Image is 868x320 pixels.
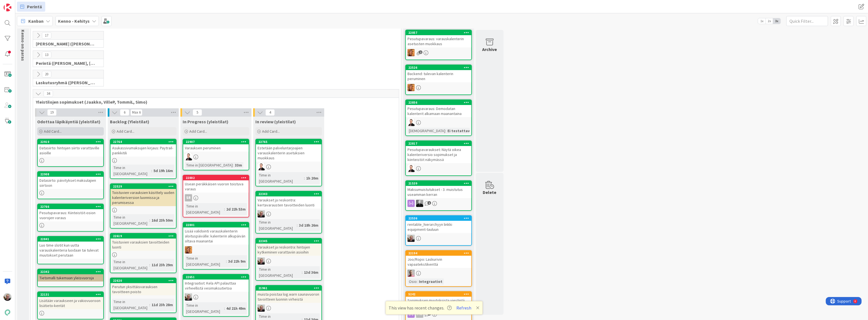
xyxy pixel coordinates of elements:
[406,216,471,221] div: 22536
[183,175,249,193] div: 22882Usean peräkkäisen vuoron toistuva varaus
[405,140,472,176] a: 22817Pesutupavaraukset: Näytä oikea kalenteriversio sopimukset ja kiinteistöt näkymässäVP
[149,217,150,223] span: :
[36,99,392,105] span: Yleistilojen sopimukset (Jaakko, VilleP, TommiL, Simo)
[113,279,176,283] div: 22620
[265,109,275,116] span: 4
[40,140,103,144] div: 22910
[416,200,423,207] img: MV
[183,275,249,292] div: 22651Integraatiot: Kela API palauttaa virheellistä vesimaksutietoa
[258,172,304,184] div: Time in [GEOGRAPHIC_DATA]
[256,239,321,256] div: 22345Varaukset ja reskontra: hintojen kytkeminen varattaviin asioihin
[183,119,228,124] span: In Progress (yleistilat)
[183,246,249,254] div: TL
[405,99,472,136] a: 22856Pesutupavaraus: Demodatan kalenterit alkamaan maanantainaVP[DEMOGRAPHIC_DATA]:Ei testattavi...
[110,278,176,283] div: 22620
[256,291,321,303] div: muista poistaa log.warn saunavuoron tavoitteen luonnin virheistä
[37,119,100,124] span: Odottaa läpikäyntiä (yleistilat)
[110,119,149,124] span: Backlog (Yleistilat)
[185,194,192,201] div: SR
[406,292,471,309] div: 5242Sopimuksen muutoksista viestintä palveluntarjoajille
[406,84,471,91] div: TL
[407,49,415,56] img: TL
[110,189,176,206] div: Toistuvien varauksien käsittely uuden kalenteriversion luonnissa ja perumisessa
[110,139,176,157] div: 22764Asukassivumaksujen kirjaus: Paytrail-pankkitili
[110,239,176,251] div: Toistuvien varauksien tavoitteiden luonti
[185,255,226,267] div: Time in [GEOGRAPHIC_DATA]
[406,181,471,198] div: 21539Maksumuistutukset - 3. muistutus useamman kerran
[183,175,249,180] div: 22882
[152,168,174,174] div: 5d 19h 16m
[185,153,192,160] img: VP
[40,205,103,209] div: 22766
[406,256,471,268] div: Joo/Ropo: Laskurivin vapaatekstikenttä
[406,100,471,117] div: 22856Pesutupavaraus: Demodatan kalenterit alkamaan maanantaina
[183,280,249,292] div: Integraatiot: Kela API palauttaa virheellistä vesimaksutietoa
[36,41,97,47] span: Halti (Sebastian, VilleH, Riikka, Antti, MikkoV, PetriH, PetriM)
[38,139,103,144] div: 22910
[405,180,472,211] a: 21539Maksumuistutukset - 3. muistutus useamman kerranMV
[110,233,177,273] a: 22619Toistuvien varauksien tavoitteiden luontiTime in [GEOGRAPHIC_DATA]:11d 23h 29m
[38,209,103,221] div: Pesutupavaraus: Kiinteistöt-osion vuorojen varaus
[258,286,321,290] div: 21961
[256,191,321,196] div: 22343
[224,305,225,311] span: :
[773,18,781,24] span: 3x
[256,196,321,209] div: Varaukset ja reskontra: kertavarausten tavoitteiden luonti
[189,129,207,134] span: Add Card...
[20,30,26,61] span: Kenno on paras
[305,175,320,181] div: 1h 20m
[183,139,249,170] a: 22907Varauksen peruminenVPTime in [GEOGRAPHIC_DATA]:33m
[405,30,472,60] a: 22057Pesutupavaraus: varauskalenterin asetusten muokkausTL
[406,270,471,277] div: HJ
[419,50,422,54] span: 1
[29,2,30,7] div: 4
[256,286,321,303] div: 21961muista poistaa log.warn saunavuoron tavoitteen luonnin virheistä
[151,168,152,174] span: :
[28,18,44,24] span: Kanban
[38,292,103,297] div: 22131
[12,1,25,7] span: Support
[38,237,103,259] div: 22841Luo time slotit kun uutta varauskalenteria luodaan tai tulevat muutokset perutaan
[406,30,471,35] div: 22057
[258,210,265,217] img: JH
[258,257,265,265] img: JH
[406,181,471,186] div: 21539
[406,297,471,309] div: Sopimuksen muutoksista viestintä palveluntarjoajille
[258,192,321,196] div: 22343
[255,139,322,186] a: 22765Estetään palveluntarjoajien varauskalenterin asetuksien muokkausVPTime in [GEOGRAPHIC_DATA]:...
[38,144,103,157] div: Datasiirto: hintojen siirto varattaville asioille
[406,165,471,172] div: VP
[258,266,302,278] div: Time in [GEOGRAPHIC_DATA]
[36,80,97,85] span: Laskutusryhmä (Antti, Harri, Keijo)
[262,129,280,134] span: Add Card...
[406,30,471,47] div: 22057Pesutupavaraus: varauskalenterin asetusten muokkaus
[406,200,471,207] div: MV
[256,139,321,144] div: 22765
[417,278,444,285] div: Integraatiot
[256,163,321,170] div: VP
[407,84,415,91] img: TL
[483,189,497,196] div: Delete
[183,139,249,144] div: 22907
[110,144,176,157] div: Asukassivumaksujen kirjaus: Paytrail-pankkitili
[406,292,471,297] div: 5242
[406,100,471,105] div: 22856
[454,304,473,311] button: Refresh
[37,139,104,167] a: 22910Datasiirto: hintojen siirto varattaville asioille
[38,292,103,309] div: 22131Lisätään varaukseen ja vakiovuoroon lisätieto-kentät
[256,191,321,209] div: 22343Varaukset ja reskontra: kertavarausten tavoitteiden luonti
[227,258,247,264] div: 3d 22h 9m
[224,206,225,212] span: :
[406,221,471,233] div: rentable_hierarchyyn linkki equipment-tauluun
[225,305,247,311] div: 4d 21h 49m
[406,141,471,146] div: 22817
[405,215,472,246] a: 22536rentable_hierarchyyn linkki equipment-tauluunJH
[37,269,104,287] a: 22342Tietomalli tukemaan yleisvuoroja
[44,90,53,97] span: 34
[117,129,134,134] span: Add Card...
[38,204,103,209] div: 22766
[183,194,249,201] div: SR
[256,304,321,312] div: JH
[297,222,298,228] span: :
[255,238,322,281] a: 22345Varaukset ja reskontra: hintojen kytkeminen varattaviin asioihinJHTime in [GEOGRAPHIC_DATA]:...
